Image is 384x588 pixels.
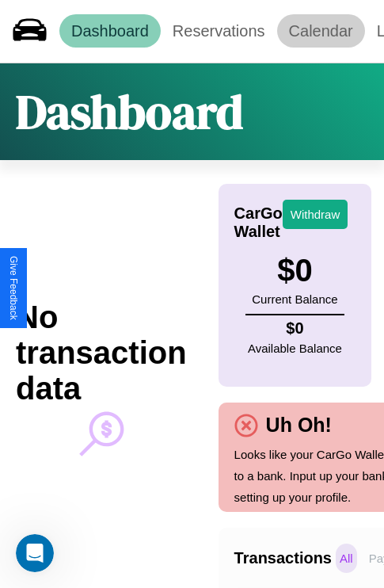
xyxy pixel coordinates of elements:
[258,414,340,437] h4: Uh Oh!
[8,256,19,320] div: Give Feedback
[336,544,357,573] p: All
[248,319,342,338] h4: $ 0
[161,14,277,48] a: Reservations
[277,14,365,48] a: Calendar
[16,300,187,407] h2: No transaction data
[234,549,332,567] h4: Transactions
[16,79,243,144] h1: Dashboard
[16,534,54,572] iframe: Intercom live chat
[252,253,337,288] h3: $ 0
[283,200,348,229] button: Withdraw
[59,14,161,48] a: Dashboard
[234,204,283,241] h4: CarGo Wallet
[252,288,337,310] p: Current Balance
[248,338,342,359] p: Available Balance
